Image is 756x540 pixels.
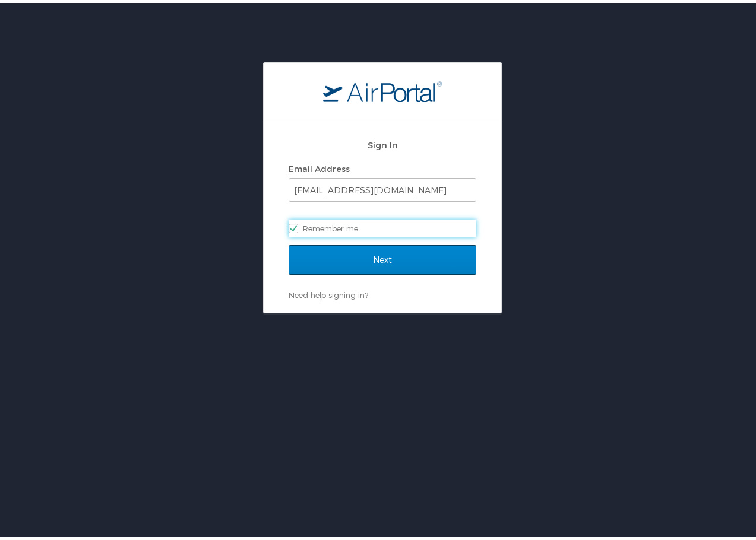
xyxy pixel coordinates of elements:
[323,78,442,99] img: logo
[289,161,350,171] label: Email Address
[289,287,368,297] a: Need help signing in?
[289,135,476,149] h2: Sign In
[289,217,476,234] label: Remember me
[289,242,476,272] input: Next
